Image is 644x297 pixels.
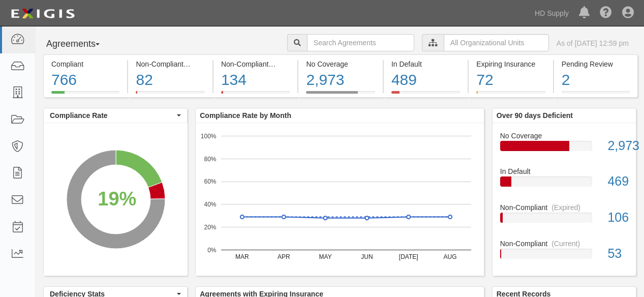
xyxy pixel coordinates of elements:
a: No Coverage2,973 [500,131,628,167]
div: Compliant [51,59,119,69]
b: Compliance Rate by Month [200,111,291,120]
div: 2 [562,69,630,91]
a: Non-Compliant(Current)82 [128,91,212,99]
div: No Coverage [306,59,375,69]
text: MAY [319,253,332,260]
div: 19% [98,185,136,213]
div: Non-Compliant (Current) [136,59,204,69]
text: 100% [201,132,217,139]
div: In Default [493,166,636,176]
text: JUN [361,253,373,260]
div: Pending Review [562,59,630,69]
i: Help Center - Complianz [600,7,612,19]
div: 134 [221,69,290,91]
text: AUG [444,253,457,260]
span: Compliance Rate [50,110,174,121]
div: (Expired) [272,59,301,69]
svg: A chart. [196,123,484,276]
div: 82 [136,69,204,91]
button: Compliance Rate [44,108,187,123]
div: 469 [600,172,636,191]
div: 2,973 [600,137,636,155]
a: Compliant766 [43,91,127,99]
div: 72 [476,69,545,91]
a: Non-Compliant(Expired)134 [213,91,297,99]
div: Non-Compliant (Expired) [221,59,290,69]
div: (Current) [188,59,216,69]
div: 106 [600,209,636,227]
div: 489 [391,69,460,91]
div: (Expired) [551,202,580,213]
a: No Coverage2,973 [298,91,382,99]
text: 60% [204,178,217,185]
input: All Organizational Units [444,34,549,51]
div: Non-Compliant [493,239,636,249]
a: Expiring Insurance72 [469,91,553,99]
div: 2,973 [306,69,375,91]
text: 40% [204,201,217,208]
div: As of [DATE] 12:59 pm [557,38,629,48]
text: APR [278,253,290,260]
div: No Coverage [493,131,636,141]
div: 766 [51,69,119,91]
a: In Default489 [384,91,468,99]
b: Over 90 days Deficient [497,111,573,120]
text: MAR [235,253,249,260]
text: 20% [204,224,217,231]
text: 0% [207,246,217,253]
button: Agreements [43,34,119,54]
input: Search Agreements [307,34,414,51]
a: HD Supply [530,3,574,23]
a: In Default469 [500,166,628,202]
div: Non-Compliant [493,202,636,213]
svg: A chart. [44,123,188,276]
a: Non-Compliant(Expired)106 [500,202,628,239]
text: [DATE] [399,253,418,260]
div: Expiring Insurance [476,59,545,69]
div: In Default [391,59,460,69]
a: Pending Review2 [554,91,638,99]
a: Non-Compliant(Current)53 [500,239,628,267]
div: (Current) [551,239,580,249]
div: 53 [600,245,636,263]
text: 80% [204,155,217,162]
img: logo-5460c22ac91f19d4615b14bd174203de0afe785f0fc80cf4dbbc73dc1793850b.png [8,5,78,23]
